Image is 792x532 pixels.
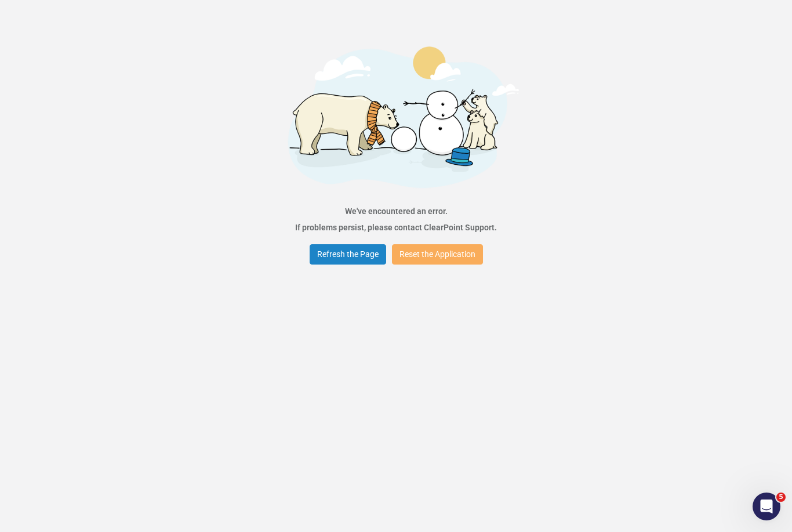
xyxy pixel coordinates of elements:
[753,493,780,520] iframe: Intercom live chat
[310,244,386,265] button: Refresh the Page
[266,29,526,203] img: Getting started
[295,203,497,236] div: We've encountered an error. If problems persist, please contact ClearPoint Support.
[392,244,483,265] button: Reset the Application
[776,493,786,502] span: 5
